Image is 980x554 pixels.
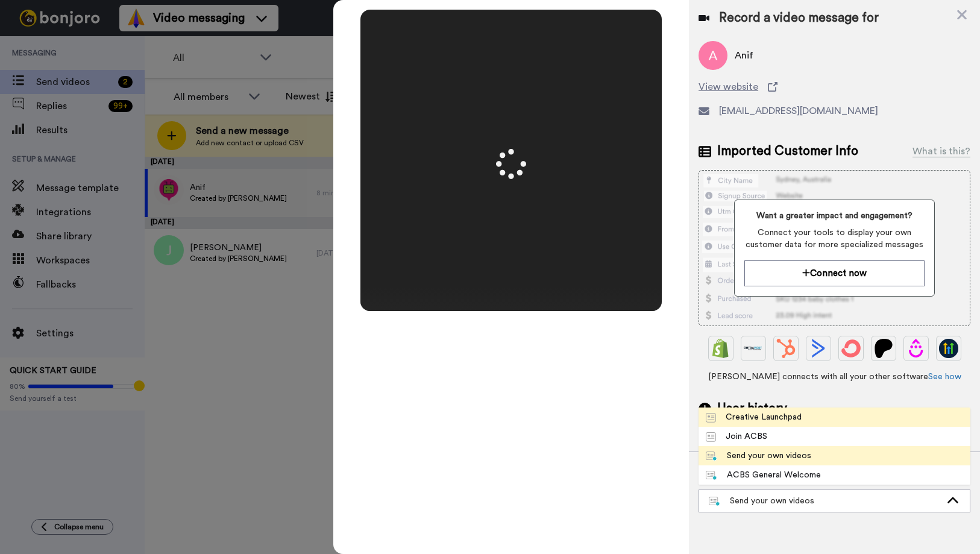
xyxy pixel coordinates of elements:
a: See how [928,373,961,381]
img: Drip [906,339,926,358]
img: GoHighLevel [939,339,958,358]
span: Connect your tools to display your own customer data for more specialized messages [744,227,925,251]
div: Join ACBS [706,430,767,442]
button: Connect now [744,260,925,286]
img: nextgen-template.svg [706,471,717,480]
span: View website [699,80,758,94]
img: ConvertKit [841,339,861,358]
img: nextgen-template.svg [706,452,717,461]
div: Send your own videos [709,495,941,507]
span: Imported Customer Info [717,142,858,160]
a: View website [699,80,970,94]
span: [PERSON_NAME] connects with all your other software [699,371,970,383]
img: Message-temps.svg [706,413,716,423]
span: Want a greater impact and engagement? [744,210,925,222]
div: Send your own videos [706,450,811,462]
img: Shopify [711,339,730,358]
div: ACBS General Welcome [706,469,821,481]
img: Message-temps.svg [706,432,716,442]
img: Ontraport [744,339,763,358]
span: User history [717,400,787,418]
img: nextgen-template.svg [709,497,720,506]
div: Creative Launchpad [706,411,802,423]
img: Hubspot [776,339,796,358]
img: ActiveCampaign [809,339,828,358]
span: [EMAIL_ADDRESS][DOMAIN_NAME] [719,104,878,118]
div: What is this? [912,144,970,159]
img: Patreon [874,339,893,358]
